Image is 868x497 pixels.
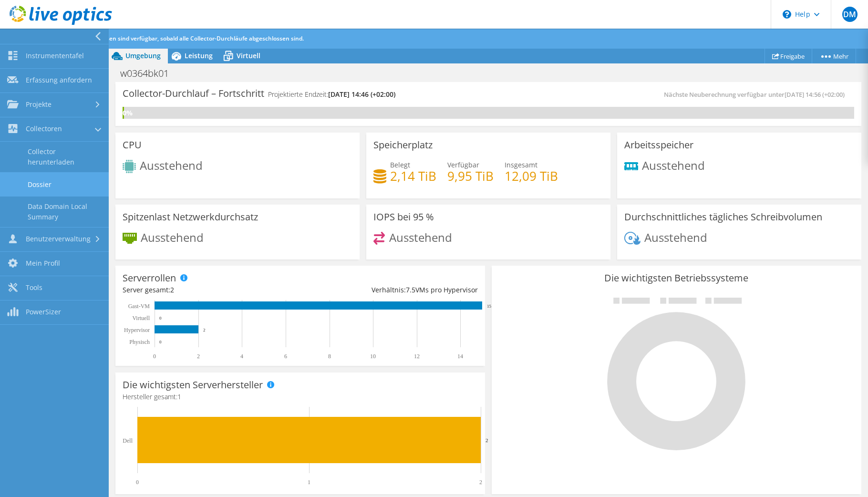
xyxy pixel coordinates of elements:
[664,90,849,99] span: Nächste Neuberechnung verfügbar unter
[328,90,395,99] span: [DATE] 14:46 (+02:00)
[116,68,184,79] h1: w0364bk01
[479,479,482,486] text: 2
[153,353,156,360] text: 0
[268,89,395,100] h4: Projektierte Endzeit:
[783,10,791,19] svg: \n
[457,353,463,360] text: 14
[177,392,181,401] span: 1
[373,212,434,222] h3: IOPS bei 95 %
[123,212,258,222] h3: Spitzenlast Netzwerkdurchsatz
[390,160,410,169] span: Belegt
[185,51,213,60] span: Leistung
[499,273,854,283] h3: Die wichtigsten Betriebssysteme
[370,353,376,360] text: 10
[123,140,142,150] h3: CPU
[123,437,133,444] text: Dell
[123,285,300,295] div: Server gesamt:
[123,273,176,283] h3: Serverrollen
[644,229,707,245] span: Ausstehend
[389,229,452,245] span: Ausstehend
[132,315,150,321] text: Virtuell
[505,171,558,181] h4: 12,09 TiB
[447,160,479,169] span: Verfügbar
[785,90,845,99] span: [DATE] 14:56 (+02:00)
[123,392,478,402] h4: Hersteller gesamt:
[447,171,494,181] h4: 9,95 TiB
[125,51,161,60] span: Umgebung
[487,304,492,309] text: 15
[624,140,693,150] h3: Arbeitsspeicher
[197,353,200,360] text: 2
[642,157,705,173] span: Ausstehend
[414,353,420,360] text: 12
[486,437,488,443] text: 2
[123,108,124,118] div: 0%
[812,49,856,63] a: Mehr
[308,479,310,486] text: 1
[203,328,206,332] text: 2
[128,303,150,310] text: Gast-VM
[123,380,263,390] h3: Die wichtigsten Serverhersteller
[240,353,243,360] text: 4
[300,285,477,295] div: Verhältnis: VMs pro Hypervisor
[406,285,415,294] span: 7.5
[373,140,433,150] h3: Speicherplatz
[237,51,260,60] span: Virtuell
[390,171,436,181] h4: 2,14 TiB
[159,316,162,321] text: 0
[159,340,162,344] text: 0
[129,339,150,345] text: Physisch
[124,327,150,333] text: Hypervisor
[328,353,331,360] text: 8
[505,160,537,169] span: Insgesamt
[58,34,304,42] span: Zusätzliche Analysen sind verfügbar, sobald alle Collector-Durchläufe abgeschlossen sind.
[284,353,287,360] text: 6
[624,212,822,222] h3: Durchschnittliches tägliches Schreibvolumen
[136,479,139,486] text: 0
[141,229,204,245] span: Ausstehend
[140,157,203,173] span: Ausstehend
[170,285,174,294] span: 2
[765,49,812,63] a: Freigabe
[842,7,858,22] span: DM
